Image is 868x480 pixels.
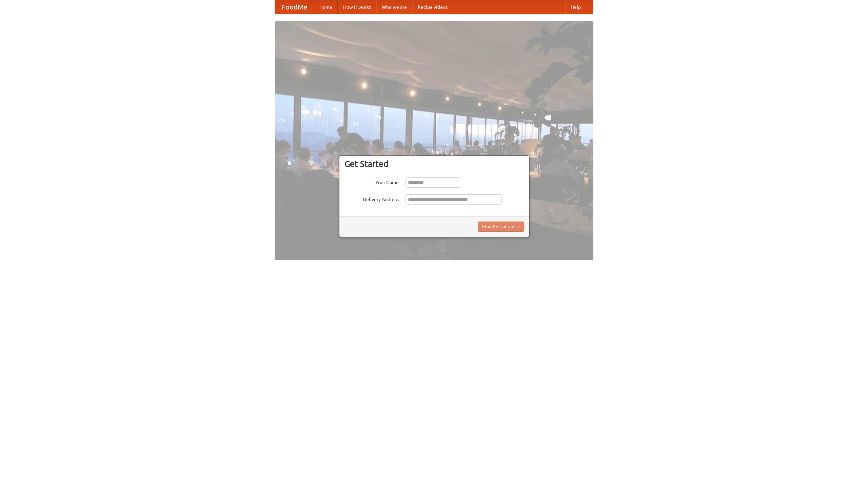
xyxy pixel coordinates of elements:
label: Your Name [344,177,399,186]
button: Find Restaurants! [478,222,524,232]
a: How it works [338,0,376,14]
h3: Get Started [344,159,524,169]
a: Home [314,0,338,14]
label: Delivery Address [344,194,399,203]
a: Recipe videos [412,0,453,14]
a: FoodMe [275,0,314,14]
a: Who we are [376,0,412,14]
a: Help [565,0,586,14]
